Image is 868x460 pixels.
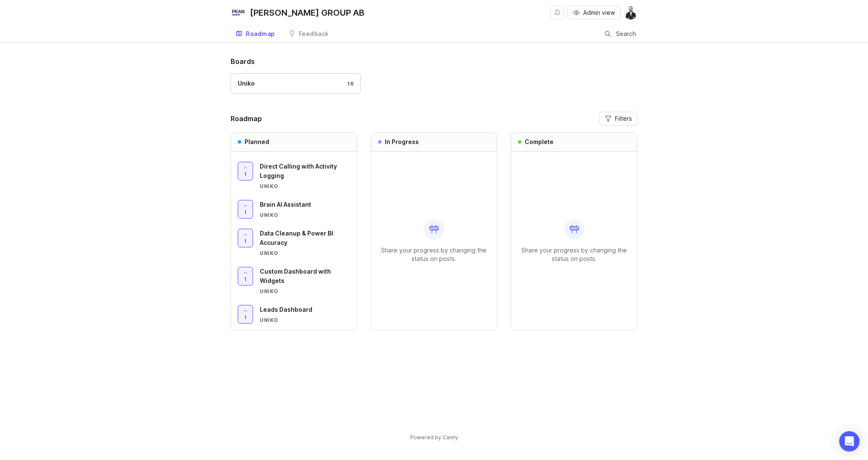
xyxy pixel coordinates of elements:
[238,200,253,219] button: 1
[568,6,620,19] button: Admin view
[238,79,255,88] div: Uniko
[260,211,350,219] div: Uniko
[238,162,253,180] button: 1
[583,8,615,17] span: Admin view
[260,200,350,219] a: Brain AI AssistantUniko
[615,114,632,123] span: Filters
[299,31,329,37] div: Feedback
[246,31,275,37] div: Roadmap
[343,80,353,87] div: 16
[284,25,334,43] a: Feedback
[238,229,253,247] button: 1
[250,8,364,17] div: [PERSON_NAME] GROUP AB
[244,276,247,283] span: 1
[238,305,253,324] button: 1
[244,209,247,216] span: 1
[624,6,637,19] img: Anastasios Prodromou
[551,6,564,19] button: Notifications
[385,138,419,146] h3: In Progress
[260,230,333,246] span: Data Cleanup & Power BI Accuracy
[231,5,246,20] img: PRAN GROUP AB logo
[260,267,350,295] a: Custom Dashboard with WidgetsUniko
[260,162,350,190] a: Direct Calling with Activity LoggingUniko
[839,431,860,452] div: Open Intercom Messenger
[260,305,350,324] a: Leads DashboardUniko
[245,138,269,146] h3: Planned
[378,246,490,263] p: Share your progress by changing the status on posts.
[260,229,350,257] a: Data Cleanup & Power BI AccuracyUniko
[260,306,312,313] span: Leads Dashboard
[525,138,554,146] h3: Complete
[244,238,247,245] span: 1
[244,314,247,321] span: 1
[260,316,350,324] div: Uniko
[260,201,311,208] span: Brain AI Assistant
[518,246,630,263] p: Share your progress by changing the status on posts.
[260,288,350,295] div: Uniko
[238,267,253,285] button: 1
[599,112,637,125] button: Filters
[231,25,280,43] a: Roadmap
[260,163,337,179] span: Direct Calling with Activity Logging
[231,56,637,67] h1: Boards
[244,171,247,178] span: 1
[231,114,262,124] h2: Roadmap
[409,432,459,442] a: Powered by Canny
[260,183,350,190] div: Uniko
[260,268,331,284] span: Custom Dashboard with Widgets
[231,73,361,94] a: Uniko16
[260,249,350,257] div: Uniko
